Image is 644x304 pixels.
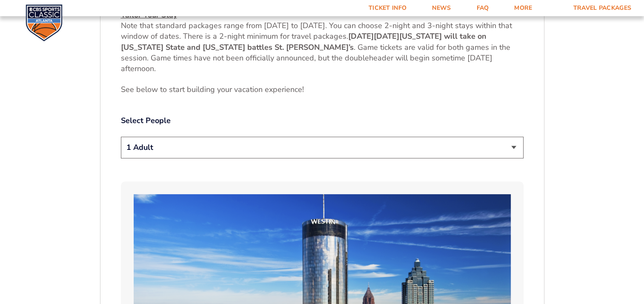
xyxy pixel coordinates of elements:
[269,84,304,95] span: xperience!
[26,4,63,41] img: CBS Sports Classic
[121,31,487,52] strong: [US_STATE] will take on [US_STATE] State and [US_STATE] battles St. [PERSON_NAME]’s
[121,20,512,41] span: Note that standard packages range from [DATE] to [DATE]. You can choose 2-night and 3-night stays...
[121,115,524,126] label: Select People
[348,31,399,41] strong: [DATE][DATE]
[121,84,524,95] p: See below to start building your vacation e
[121,42,510,74] span: . Game tickets are valid for both games in the session. Game times have not been officially annou...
